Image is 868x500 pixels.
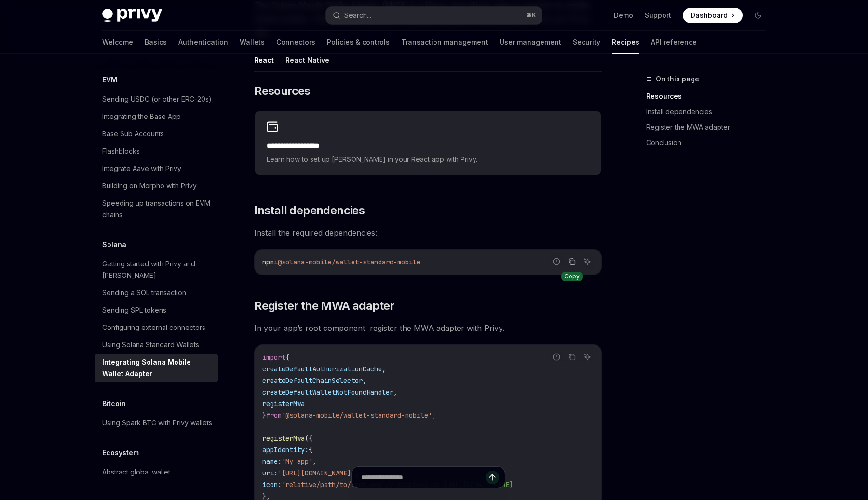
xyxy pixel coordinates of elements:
[95,143,218,160] a: Flashblocks
[344,10,371,21] div: Search...
[566,351,578,363] button: Copy the contents from the code block
[550,255,563,268] button: Report incorrect code
[276,31,315,54] a: Connectors
[102,398,126,409] h5: Bitcoin
[550,351,563,363] button: Report incorrect code
[656,73,699,85] span: On this page
[526,12,536,19] span: ⌘ K
[267,154,589,165] span: Learn how to set up [PERSON_NAME] in your React app with Privy.
[285,49,329,71] button: React Native
[262,258,274,266] span: npm
[95,354,218,382] a: Integrating Solana Mobile Wallet Adapter
[327,31,390,54] a: Policies & controls
[95,195,218,224] a: Speeding up transactions on EVM chains
[95,336,218,354] a: Using Solana Standard Wallets
[646,104,773,119] a: Install dependencies
[432,411,436,420] span: ;
[102,239,126,250] h5: Solana
[646,119,773,135] a: Register the MWA adapter
[651,31,697,54] a: API reference
[285,353,289,362] span: {
[102,31,133,54] a: Welcome
[262,434,305,443] span: registerMwa
[500,31,561,54] a: User management
[102,258,212,281] div: Getting started with Privy and [PERSON_NAME]
[361,467,486,488] input: Ask a question...
[102,128,164,140] div: Base Sub Accounts
[102,287,186,299] div: Sending a SOL transaction
[274,258,278,266] span: i
[262,353,285,362] span: import
[646,89,773,104] a: Resources
[254,49,274,71] button: React
[102,163,181,174] div: Integrate Aave with Privy
[102,466,170,478] div: Abstract global wallet
[262,411,266,420] span: }
[683,8,743,23] a: Dashboard
[102,145,140,157] div: Flashblocks
[102,304,166,316] div: Sending SPL tokens
[266,411,282,420] span: from
[255,111,601,175] a: **** **** **** ***Learn how to set up [PERSON_NAME] in your React app with Privy.
[262,399,305,408] span: registerMwa
[393,388,397,396] span: ,
[363,376,366,385] span: ,
[102,322,205,333] div: Configuring external connectors
[278,258,420,266] span: @solana-mobile/wallet-standard-mobile
[382,365,386,373] span: ,
[262,388,393,396] span: createDefaultWalletNotFoundHandler
[95,177,218,195] a: Building on Morpho with Privy
[95,160,218,177] a: Integrate Aave with Privy
[645,11,671,20] a: Support
[95,255,218,284] a: Getting started with Privy and [PERSON_NAME]
[254,298,394,314] span: Register the MWA adapter
[102,9,162,22] img: dark logo
[95,91,218,108] a: Sending USDC (or other ERC-20s)
[326,7,542,24] button: Search...⌘K
[95,284,218,302] a: Sending a SOL transaction
[254,321,602,335] span: In your app’s root component, register the MWA adapter with Privy.
[102,74,117,86] h5: EVM
[95,414,218,432] a: Using Spark BTC with Privy wallets
[240,31,265,54] a: Wallets
[262,365,382,373] span: createDefaultAuthorizationCache
[750,8,766,23] button: Toggle dark mode
[561,272,583,281] div: Copy
[145,31,167,54] a: Basics
[102,197,212,221] div: Speeding up transactions on EVM chains
[612,31,639,54] a: Recipes
[566,255,578,268] button: Copy the contents from the code block
[95,319,218,336] a: Configuring external connectors
[581,351,594,363] button: Ask AI
[312,457,316,466] span: ,
[95,125,218,143] a: Base Sub Accounts
[691,11,728,20] span: Dashboard
[254,203,365,218] span: Install dependencies
[178,31,228,54] a: Authentication
[305,434,312,443] span: ({
[95,108,218,125] a: Integrating the Base App
[262,376,363,385] span: createDefaultChainSelector
[102,111,181,122] div: Integrating the Base App
[262,446,309,454] span: appIdentity:
[401,31,488,54] a: Transaction management
[102,93,212,105] div: Sending USDC (or other ERC-20s)
[102,417,212,429] div: Using Spark BTC with Privy wallets
[102,180,197,192] div: Building on Morpho with Privy
[254,226,602,239] span: Install the required dependencies:
[102,339,199,351] div: Using Solana Standard Wallets
[282,411,432,420] span: '@solana-mobile/wallet-standard-mobile'
[282,457,312,466] span: 'My app'
[95,302,218,319] a: Sending SPL tokens
[614,11,633,20] a: Demo
[573,31,600,54] a: Security
[95,463,218,481] a: Abstract global wallet
[102,356,212,380] div: Integrating Solana Mobile Wallet Adapter
[646,135,773,150] a: Conclusion
[102,447,139,459] h5: Ecosystem
[262,457,282,466] span: name:
[309,446,312,454] span: {
[254,83,311,99] span: Resources
[581,255,594,268] button: Ask AI
[486,471,499,484] button: Send message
